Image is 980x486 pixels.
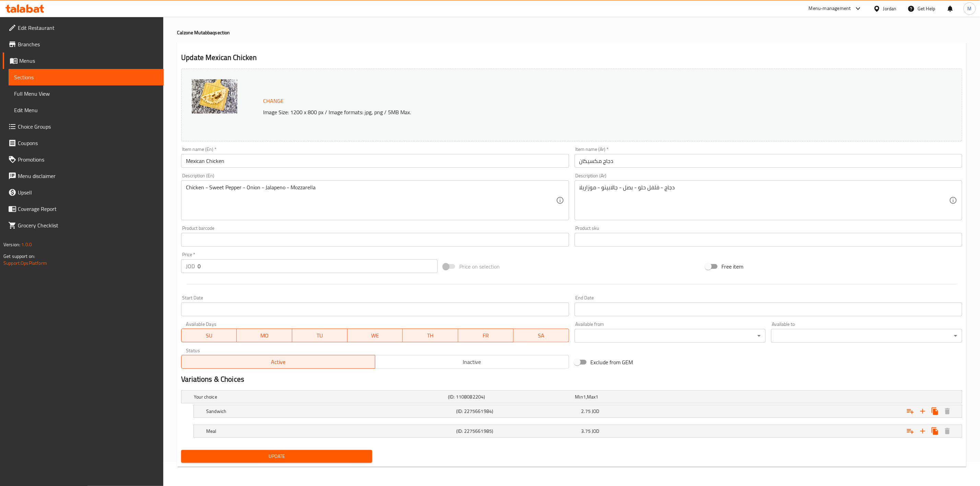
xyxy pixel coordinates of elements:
span: Sections [14,73,158,81]
span: Exclude from GEM [591,358,633,366]
input: Please enter product barcode [181,233,569,247]
h5: Sandwich [206,408,453,415]
textarea: Chicken - Sweet Pepper - Onion - Jalapeno - Mozzarella [186,184,556,217]
span: Price on selection [459,262,500,271]
span: MO [239,331,289,341]
span: Choice Groups [18,122,158,131]
button: Add new choice [917,405,929,417]
span: 2.75 [581,407,591,416]
button: SU [181,329,237,342]
button: Add choice group [904,425,917,437]
div: Expand [194,425,962,437]
span: Update [187,452,367,461]
div: Menu-management [809,4,851,13]
span: 1.0.0 [21,240,32,249]
a: Menu disclaimer [3,168,164,184]
span: M [968,5,972,12]
div: Jordan [883,5,897,12]
button: TH [403,329,458,342]
button: SA [513,329,569,342]
h5: (ID: 2275661985) [456,428,578,435]
span: JOD [592,407,599,416]
div: , [575,393,699,400]
a: Choice Groups [3,118,164,135]
button: Inactive [375,355,569,369]
input: Enter name Ar [575,154,962,168]
a: Support.OpsPlatform [3,259,47,268]
button: Update [181,450,372,463]
button: FR [458,329,513,342]
span: Get support on: [3,252,35,261]
a: Edit Menu [9,102,164,118]
h2: Update Mexican Chicken [181,52,962,63]
span: TH [405,331,455,341]
span: Edit Menu [14,106,158,114]
h5: Meal [206,428,453,435]
h5: Your choice [194,393,445,400]
span: 1 [596,392,599,401]
span: Menu disclaimer [18,172,158,180]
button: TU [292,329,347,342]
span: Grocery Checklist [18,221,158,229]
button: Delete Sandwich [941,405,954,417]
span: Min [575,392,583,401]
button: Delete Meal [941,425,954,437]
input: Please enter product sku [575,233,962,247]
p: Image Size: 1200 x 800 px / Image formats: jpg, png / 5MB Max. [260,108,830,116]
span: JOD [592,427,599,436]
span: Active [184,357,373,367]
span: Menus [19,57,158,65]
div: ​ [575,329,766,343]
span: Promotions [18,155,158,164]
span: Free item [722,262,744,271]
span: Upsell [18,188,158,197]
span: Version: [3,240,20,249]
span: Coupons [18,139,158,147]
a: Branches [3,36,164,52]
span: Inactive [378,357,566,367]
span: 1 [583,392,586,401]
span: Full Menu View [14,90,158,98]
button: MO [237,329,292,342]
a: Grocery Checklist [3,217,164,234]
span: TU [295,331,345,341]
span: Coverage Report [18,205,158,213]
span: Change [263,96,284,106]
button: Add choice group [904,405,917,417]
input: Enter name En [181,154,569,168]
a: Edit Restaurant [3,20,164,36]
span: 3.75 [581,427,591,436]
h4: Calzone Mutabbaq section [177,29,966,36]
span: Branches [18,40,158,48]
a: Coverage Report [3,201,164,217]
textarea: دجاج - فلفل حلو - بصل - جالابينو - موزاريلا [579,184,949,217]
a: Upsell [3,184,164,201]
button: Clone new choice [929,425,941,437]
button: Change [260,94,286,108]
a: Promotions [3,151,164,168]
button: Add new choice [917,425,929,437]
a: Full Menu View [9,85,164,102]
span: Max [587,392,595,401]
button: Active [181,355,375,369]
div: Expand [194,405,962,417]
a: Menus [3,52,164,69]
img: mmw_638925897192348964 [192,79,237,114]
h5: (ID: 1108082204) [448,393,572,400]
span: FR [461,331,511,341]
button: WE [347,329,403,342]
h2: Variations & Choices [181,374,962,384]
div: ​ [771,329,962,343]
p: JOD [186,262,195,270]
a: Coupons [3,135,164,151]
span: WE [350,331,400,341]
span: SU [184,331,234,341]
span: SA [516,331,566,341]
span: Edit Restaurant [18,24,158,32]
input: Please enter price [198,259,438,273]
h5: (ID: 2275661984) [456,408,578,415]
a: Sections [9,69,164,85]
button: Clone new choice [929,405,941,417]
div: Expand [181,391,962,403]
